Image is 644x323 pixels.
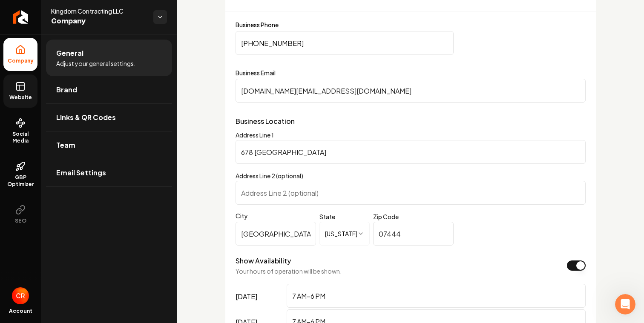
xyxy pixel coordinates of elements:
[46,159,172,186] a: Email Settings
[56,59,135,68] span: Adjust your general settings.
[56,85,77,95] span: Brand
[51,15,147,27] span: Company
[46,104,172,131] a: Links & QR Codes
[236,267,342,275] p: Your hours of operation will be shown.
[373,213,399,220] label: Zip Code
[236,69,586,77] label: Business Email
[6,94,35,101] span: Website
[11,217,30,224] span: SEO
[56,140,75,150] span: Team
[319,213,335,220] label: State
[9,308,32,314] span: Account
[56,168,106,178] span: Email Settings
[46,76,172,103] a: Brand
[236,140,586,164] input: Address Line 1
[236,131,274,139] label: Address Line 1
[236,222,316,246] input: City
[236,172,303,180] label: Address Line 2 (optional)
[3,174,37,188] span: GBP Optimizer
[46,131,172,159] a: Team
[236,181,586,205] input: Address Line 2 (optional)
[3,74,37,108] a: Website
[56,112,116,123] span: Links & QR Codes
[3,131,37,144] span: Social Media
[12,287,29,304] img: Christian Rosario
[287,284,586,308] input: Enter hours
[3,111,37,151] a: Social Media
[51,7,147,15] span: Kingdom Contracting LLC
[236,212,316,220] label: City
[236,79,586,103] input: Business Email
[236,116,586,126] p: Business Location
[4,57,37,64] span: Company
[3,154,37,194] a: GBP Optimizer
[56,48,83,58] span: General
[236,256,291,265] label: Show Availability
[373,222,454,246] input: Zip Code
[615,294,635,314] iframe: Intercom live chat
[12,287,29,304] button: Open user button
[236,284,283,309] label: [DATE]
[236,22,586,28] label: Business Phone
[13,10,29,24] img: Rebolt Logo
[3,198,37,231] button: SEO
